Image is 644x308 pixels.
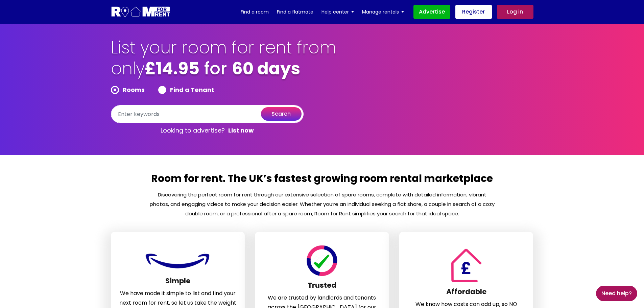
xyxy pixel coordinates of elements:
a: Log in [497,5,533,19]
a: Advertise [413,5,450,19]
h3: Simple [119,277,237,289]
b: £14.95 [145,56,199,80]
button: search [261,107,302,121]
h2: Room for rent. The UK’s fastest growing room rental marketplace [149,172,495,190]
h3: Affordable [408,287,525,300]
a: Find a room [241,7,269,17]
p: Discovering the perfect room for rent through our extensive selection of spare rooms, complete wi... [149,190,495,218]
a: Find a flatmate [277,7,313,17]
img: Room For Rent [305,245,339,276]
label: Rooms [111,86,145,94]
a: Need Help? [596,286,637,301]
a: Help center [321,7,354,17]
a: List now [228,126,254,135]
img: Room For Rent [144,250,212,271]
a: Manage rentals [362,7,404,17]
a: Register [455,5,492,19]
input: Enter keywords [111,105,304,123]
h1: List your room for rent from only [111,37,337,86]
img: Logo for Room for Rent, featuring a welcoming design with a house icon and modern typography [111,6,171,18]
span: for [204,56,227,80]
b: 60 days [232,56,300,80]
img: Room For Rent [448,248,485,282]
p: Looking to advertise? [111,123,304,138]
label: Find a Tenant [158,86,214,94]
h3: Trusted [263,281,381,293]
